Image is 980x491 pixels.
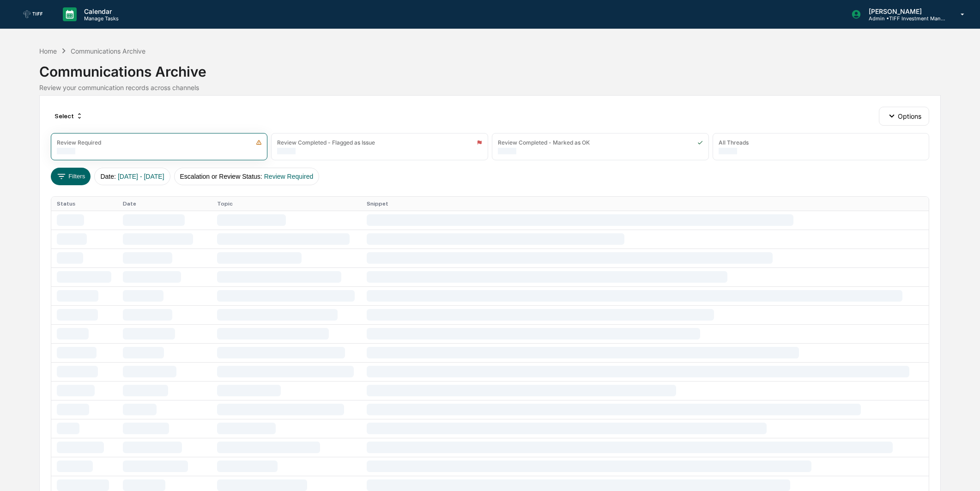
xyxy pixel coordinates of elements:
[361,197,929,211] th: Snippet
[51,168,91,185] button: Filters
[861,7,947,15] p: [PERSON_NAME]
[71,47,145,55] div: Communications Archive
[861,15,947,22] p: Admin • TIFF Investment Management
[256,139,262,145] img: icon
[117,197,212,211] th: Date
[22,9,44,19] img: logo
[697,139,703,145] img: icon
[39,47,57,55] div: Home
[57,139,101,146] div: Review Required
[477,139,482,145] img: icon
[498,139,590,146] div: Review Completed - Marked as OK
[77,7,123,15] p: Calendar
[277,139,375,146] div: Review Completed - Flagged as Issue
[879,107,929,125] button: Options
[118,173,164,180] span: [DATE] - [DATE]
[77,15,123,22] p: Manage Tasks
[94,168,170,185] button: Date:[DATE] - [DATE]
[264,173,314,180] span: Review Required
[39,84,941,91] div: Review your communication records across channels
[51,109,87,123] div: Select
[174,168,320,185] button: Escalation or Review Status:Review Required
[39,56,941,80] div: Communications Archive
[719,139,749,146] div: All Threads
[51,197,117,211] th: Status
[212,197,361,211] th: Topic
